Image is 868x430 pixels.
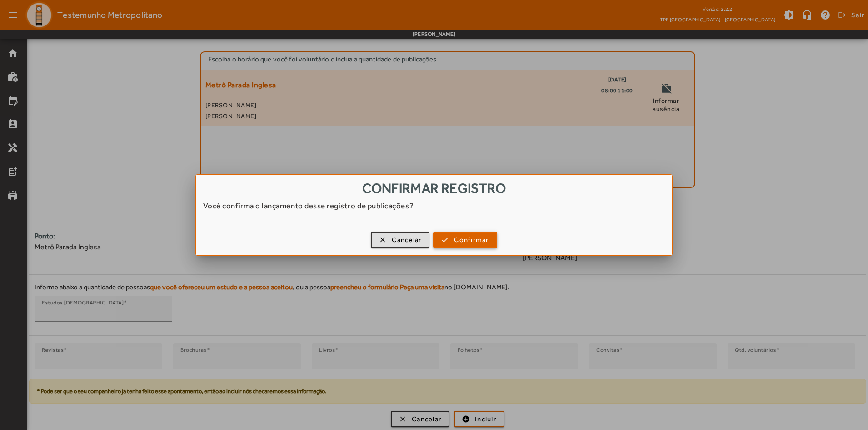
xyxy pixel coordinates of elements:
button: Confirmar [433,232,497,248]
span: Confirmar registro [362,180,506,196]
button: Cancelar [371,232,429,248]
span: Confirmar [454,235,489,245]
span: Cancelar [392,235,421,245]
div: Você confirma o lançamento desse registro de publicações? [196,200,673,220]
